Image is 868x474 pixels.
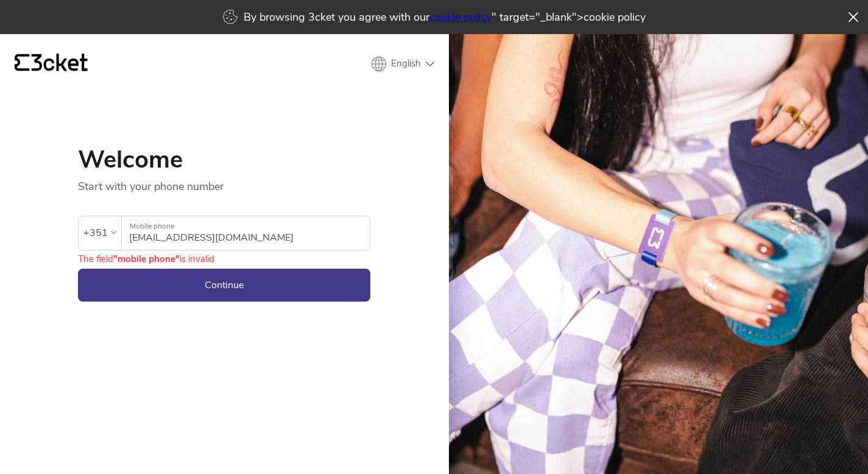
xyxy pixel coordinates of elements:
label: Mobile phone [122,216,370,236]
div: +351 [83,224,108,242]
g: {' '} [15,54,29,71]
b: "mobile phone" [113,253,180,265]
input: Mobile phone [129,216,370,250]
h1: Welcome [78,147,370,172]
p: By browsing 3cket you agree with our " target="_blank">cookie policy [244,10,646,24]
p: Start with your phone number [78,172,370,194]
a: {' '} [15,54,88,74]
a: cookie policy [429,10,492,24]
button: Continue [78,269,370,302]
div: The field is invalid [78,253,214,265]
